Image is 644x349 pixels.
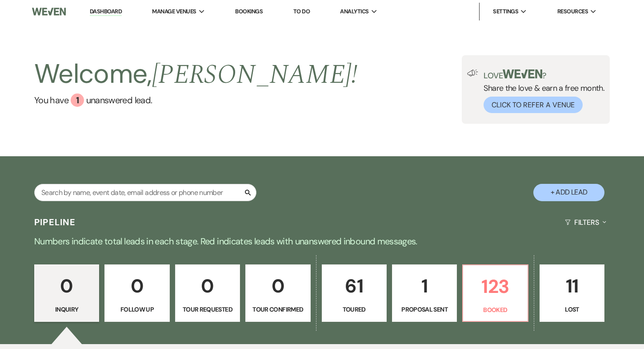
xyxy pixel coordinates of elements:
[540,264,604,322] a: 11Lost
[181,304,234,314] p: Tour Requested
[484,97,583,113] button: Click to Refer a Venue
[175,264,240,322] a: 0Tour Requested
[181,271,234,301] p: 0
[322,264,387,322] a: 61Toured
[467,69,478,77] img: loud-speaker-illustration.svg
[40,304,93,314] p: Inquiry
[398,304,451,314] p: Proposal Sent
[34,264,99,322] a: 0Inquiry
[34,184,256,201] input: Search by name, event date, email address or phone number
[478,69,604,113] div: Share the love & earn a free month.
[235,8,263,15] a: Bookings
[545,271,599,301] p: 11
[110,271,164,301] p: 0
[2,234,642,248] p: Numbers indicate total leads in each stage. Red indicates leads with unanswered inbound messages.
[561,211,610,234] button: Filters
[392,264,457,322] a: 1Proposal Sent
[462,264,528,322] a: 123Booked
[90,8,122,16] a: Dashboard
[398,271,451,301] p: 1
[40,271,93,301] p: 0
[293,8,310,15] a: To Do
[245,264,310,322] a: 0Tour Confirmed
[34,55,357,93] h2: Welcome,
[493,7,518,16] span: Settings
[484,69,604,80] p: Love ?
[251,304,304,314] p: Tour Confirmed
[152,7,196,16] span: Manage Venues
[34,93,357,107] a: You have 1 unanswered lead.
[71,93,84,107] div: 1
[468,305,522,315] p: Booked
[557,7,588,16] span: Resources
[503,69,542,78] img: weven-logo-green.svg
[251,271,304,301] p: 0
[152,54,357,95] span: [PERSON_NAME] !
[104,264,169,322] a: 0Follow Up
[328,271,381,301] p: 61
[34,216,76,228] h3: Pipeline
[32,2,65,21] img: Weven Logo
[110,304,164,314] p: Follow Up
[468,272,522,301] p: 123
[533,184,604,201] button: + Add Lead
[545,304,599,314] p: Lost
[328,304,381,314] p: Toured
[340,7,368,16] span: Analytics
